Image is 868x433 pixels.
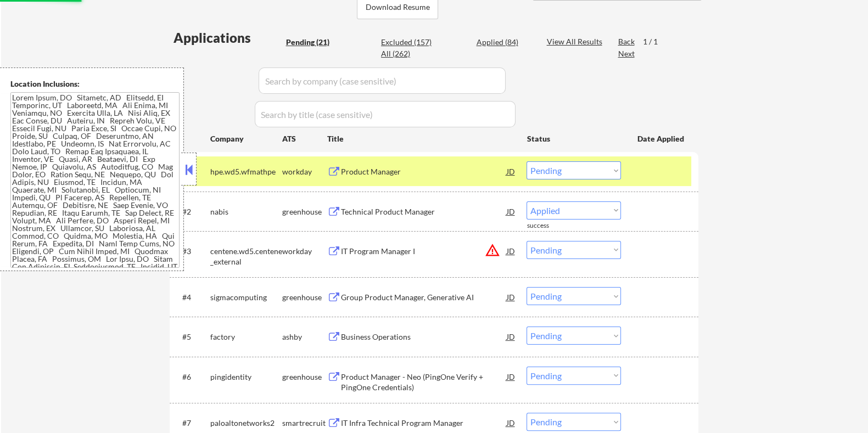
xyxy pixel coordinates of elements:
[182,331,201,342] div: #5
[282,331,327,342] div: ashby
[210,166,282,177] div: hpe.wd5.wfmathpe
[340,331,506,342] div: Business Operations
[282,246,327,257] div: workday
[210,206,282,217] div: nabis
[505,161,516,181] div: JD
[327,133,516,144] div: Title
[618,48,635,59] div: Next
[527,221,570,230] div: success
[210,418,282,429] div: paloaltonetworks2
[282,292,327,303] div: greenhouse
[182,418,201,429] div: #7
[182,372,201,383] div: #6
[259,68,506,94] input: Search by company (case sensitive)
[340,166,506,177] div: Product Manager
[505,287,516,307] div: JD
[527,128,621,148] div: Status
[210,133,282,144] div: Company
[210,372,282,383] div: pingidentity
[282,372,327,383] div: greenhouse
[340,246,506,257] div: IT Program Manager I
[505,241,516,261] div: JD
[282,206,327,217] div: greenhouse
[255,101,516,127] input: Search by title (case sensitive)
[282,133,327,144] div: ATS
[210,292,282,303] div: sigmacomputing
[505,367,516,386] div: JD
[546,36,605,47] div: View All Results
[381,37,436,48] div: Excluded (157)
[340,372,506,393] div: Product Manager - Neo (PingOne Verify + PingOne Credentials)
[210,331,282,342] div: factory
[285,37,340,48] div: Pending (21)
[484,243,500,258] button: warning_amber
[173,31,282,44] div: Applications
[340,418,506,429] div: IT Infra Technical Program Manager
[476,37,531,48] div: Applied (84)
[505,327,516,346] div: JD
[505,201,516,221] div: JD
[637,133,685,144] div: Date Applied
[642,36,668,47] div: 1 / 1
[182,292,201,303] div: #4
[505,413,516,432] div: JD
[340,206,506,217] div: Technical Product Manager
[282,166,327,177] div: workday
[381,48,436,59] div: All (262)
[210,246,282,267] div: centene.wd5.centene_external
[618,36,635,47] div: Back
[340,292,506,303] div: Group Product Manager, Generative AI
[10,78,180,89] div: Location Inclusions:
